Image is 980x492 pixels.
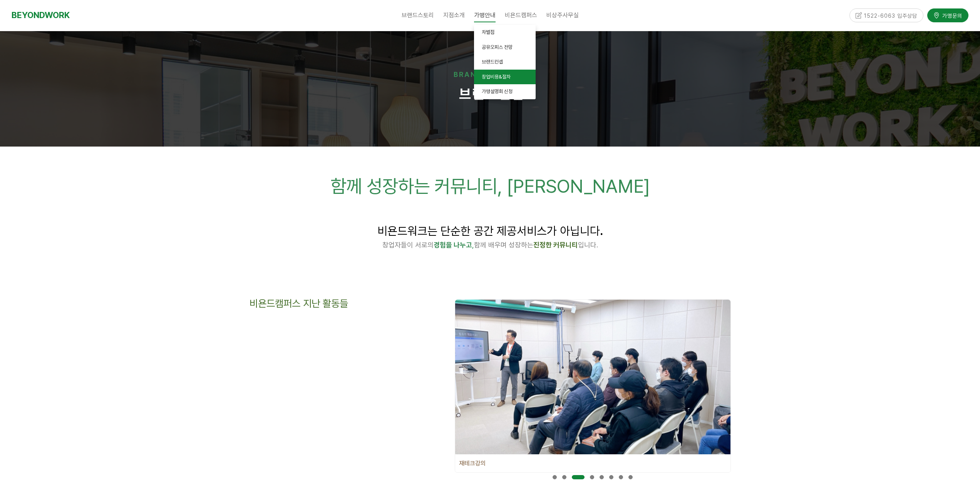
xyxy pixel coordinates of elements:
span: 브랜드컨셉 [482,59,503,65]
strong: BRAND CONCEPT [454,70,526,78]
span: 비욘드캠퍼스 [505,12,537,19]
span: 브랜드컨셉 [459,86,524,102]
span: 가맹설명회 신청 [482,88,513,94]
a: 공유오피스 전망 [474,40,536,55]
span: 비욘드캠퍼스 지난 활동들 [250,297,348,309]
a: 지점소개 [439,6,469,25]
span: 함께 성장하는 커뮤니티, [PERSON_NAME] [330,175,650,197]
p: 재테크강의 [455,454,490,472]
strong: 경험을 나누고 [434,241,472,249]
a: 가맹설명회 신청 [474,84,536,99]
span: 창업비용&절차 [482,74,511,80]
a: 가맹안내 [469,6,500,25]
a: 가맹문의 [927,7,968,21]
a: 브랜드컨셉 [474,55,536,70]
span: 함께 배우며 성장하는 [474,241,533,249]
span: 공유오피스 전망 [482,44,513,50]
span: , [434,241,474,249]
a: BEYONDWORK [12,8,70,22]
a: 비상주사무실 [542,6,583,25]
span: 차별점 [482,29,494,35]
span: 입니다. [578,241,598,249]
a: 비욘드캠퍼스 [500,6,542,25]
strong: 진정한 커뮤니티 [533,241,578,249]
span: 비욘드워크는 단순한 공간 제공서비스가 아닙니다 [377,224,600,238]
span: 가맹안내 [474,8,496,22]
span: 가맹문의 [940,10,962,18]
a: 창업비용&절차 [474,70,536,85]
span: . [600,224,603,238]
span: 지점소개 [443,12,465,19]
a: 브랜드스토리 [397,6,439,25]
span: 비상주사무실 [546,12,579,19]
a: 차별점 [474,25,536,40]
span: 창업자들이 서로의 [382,241,434,249]
span: 브랜드스토리 [402,12,434,19]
